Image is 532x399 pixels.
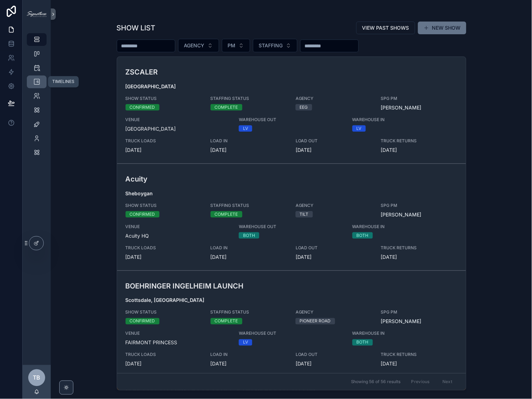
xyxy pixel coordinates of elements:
[126,281,344,291] h3: BOEHRINGER INGELHEIM LAUNCH
[126,331,231,337] span: VENUE
[381,245,457,251] span: TRUCK RETURNS
[296,96,372,101] span: AGENCY
[211,138,287,144] span: LOAD IN
[381,310,457,315] span: SPG PM
[222,39,250,52] button: Select Button
[351,379,401,385] span: Showing 56 of 56 results
[296,352,372,358] span: LOAD OUT
[381,318,421,325] a: [PERSON_NAME]
[126,138,202,144] span: TRUCK LOADS
[296,147,372,154] span: [DATE]
[381,96,457,101] span: SPG PM
[126,190,153,196] strong: Sheboygan
[23,28,51,168] div: scrollable content
[126,67,344,77] h3: ZSCALER
[357,232,369,239] div: BOTH
[211,147,287,154] span: [DATE]
[296,203,372,208] span: AGENCY
[117,270,466,377] a: BOEHRINGER INGELHEIM LAUNCHScottsdale, [GEOGRAPHIC_DATA]SHOW STATUSCONFIRMEDSTAFFING STATUSCOMPLE...
[357,125,362,132] div: LV
[381,138,457,144] span: TRUCK RETURNS
[381,352,457,358] span: TRUCK RETURNS
[126,297,205,303] strong: Scottsdale, [GEOGRAPHIC_DATA]
[126,117,231,123] span: VENUE
[296,138,372,144] span: LOAD OUT
[215,318,238,324] div: COMPLETE
[296,245,372,251] span: LOAD OUT
[381,361,457,368] span: [DATE]
[126,203,202,208] span: SHOW STATUS
[211,254,287,261] span: [DATE]
[211,361,287,368] span: [DATE]
[126,174,344,184] h3: Acuity
[362,24,409,31] span: VIEW PAST SHOWS
[184,42,205,49] span: AGENCY
[243,232,255,239] div: BOTH
[381,104,421,111] a: [PERSON_NAME]
[130,318,155,324] div: CONFIRMED
[126,96,202,101] span: SHOW STATUS
[296,310,372,315] span: AGENCY
[178,39,219,52] button: Select Button
[211,96,287,101] span: STAFFING STATUS
[239,117,344,123] span: WAREHOUSE OUT
[211,245,287,251] span: LOAD IN
[117,23,156,33] h1: SHOW LIST
[381,211,421,218] a: [PERSON_NAME]
[418,22,466,34] button: NEW SHOW
[243,125,248,132] div: LV
[300,211,309,218] div: TILT
[211,310,287,315] span: STAFFING STATUS
[117,57,466,163] a: ZSCALER[GEOGRAPHIC_DATA]SHOW STATUSCONFIRMEDSTAFFING STATUSCOMPLETEAGENCYEEGSPG PM[PERSON_NAME]VE...
[253,39,297,52] button: Select Button
[126,352,202,358] span: TRUCK LOADS
[243,339,248,346] div: LV
[126,83,176,89] strong: [GEOGRAPHIC_DATA]
[259,42,283,49] span: STAFFING
[356,22,415,34] button: VIEW PAST SHOWS
[239,331,344,337] span: WAREHOUSE OUT
[215,211,238,218] div: COMPLETE
[126,339,231,346] span: FAIRMONT PRINCESS
[228,42,236,49] span: PM
[296,254,372,261] span: [DATE]
[27,11,47,17] img: App logo
[352,331,429,337] span: WAREHOUSE IN
[296,361,372,368] span: [DATE]
[126,361,202,368] span: [DATE]
[381,254,457,261] span: [DATE]
[381,203,457,208] span: SPG PM
[300,318,331,324] div: PIONEER ROAD
[130,211,155,218] div: CONFIRMED
[211,352,287,358] span: LOAD IN
[357,339,369,346] div: BOTH
[126,232,231,239] span: Acuity HQ
[52,79,74,85] div: TIMELINES
[126,310,202,315] span: SHOW STATUS
[381,147,457,154] span: [DATE]
[126,254,202,261] span: [DATE]
[126,125,231,132] span: [GEOGRAPHIC_DATA]
[126,224,231,230] span: VENUE
[352,224,429,230] span: WAREHOUSE IN
[352,117,429,123] span: WAREHOUSE IN
[239,224,344,230] span: WAREHOUSE OUT
[130,104,155,111] div: CONFIRMED
[215,104,238,111] div: COMPLETE
[211,203,287,208] span: STAFFING STATUS
[126,245,202,251] span: TRUCK LOADS
[117,163,466,270] a: AcuitySheboyganSHOW STATUSCONFIRMEDSTAFFING STATUSCOMPLETEAGENCYTILTSPG PM[PERSON_NAME]VENUEAcuit...
[126,147,202,154] span: [DATE]
[300,104,308,111] div: EEG
[33,374,41,382] span: TB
